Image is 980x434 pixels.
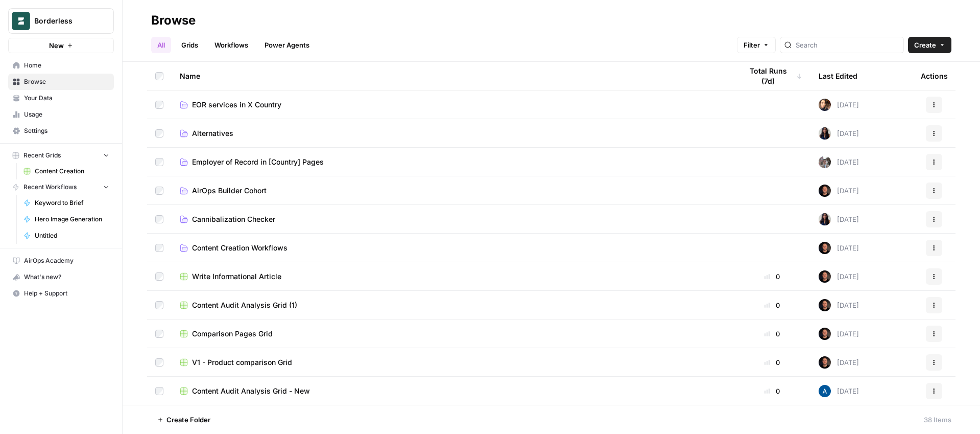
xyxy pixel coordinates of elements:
a: Employer of Record in [Country] Pages [180,157,726,167]
span: New [49,40,64,51]
a: Comparison Pages Grid [180,329,726,339]
a: EOR services in X Country [180,100,726,110]
a: Content Creation [19,163,114,179]
div: [DATE] [819,185,859,197]
img: rox323kbkgutb4wcij4krxobkpon [819,127,831,140]
span: Alternatives [192,128,233,139]
a: Write Informational Article [180,271,726,282]
a: All [151,37,171,53]
span: Home [24,61,109,70]
div: 0 [742,386,802,396]
div: Total Runs (7d) [742,62,802,90]
button: Help + Support [8,285,114,302]
div: 0 [742,271,802,282]
a: Cannibalization Checker [180,214,726,224]
span: Recent Workflows [23,182,77,192]
a: Usage [8,106,114,123]
button: What's new? [8,269,114,285]
span: Cannibalization Checker [192,214,275,224]
input: Search [796,40,899,50]
a: Power Agents [258,37,316,53]
a: AirOps Builder Cohort [180,186,726,196]
span: Write Informational Article [192,271,281,282]
img: eu7dk7ikjikpmnmm9h80gf881ba6 [819,356,831,369]
img: eu7dk7ikjikpmnmm9h80gf881ba6 [819,185,831,197]
a: AirOps Academy [8,253,114,269]
div: 0 [742,300,802,310]
span: Create Folder [166,415,210,425]
a: Keyword to Brief [19,195,114,211]
div: [DATE] [819,242,859,254]
span: Filter [744,40,760,50]
span: Untitled [35,231,109,240]
button: Create Folder [151,412,217,428]
div: Browse [151,12,196,29]
div: [DATE] [819,328,859,340]
span: Keyword to Brief [35,198,109,208]
img: rox323kbkgutb4wcij4krxobkpon [819,213,831,225]
button: Create [908,37,951,53]
span: Content Audit Analysis Grid - New [192,386,310,396]
button: Recent Workflows [8,179,114,195]
span: Borderless [34,16,96,26]
div: 0 [742,357,802,368]
div: [DATE] [819,127,859,140]
a: Content Audit Analysis Grid - New [180,386,726,396]
button: Workspace: Borderless [8,8,114,34]
img: eu7dk7ikjikpmnmm9h80gf881ba6 [819,328,831,340]
img: eu7dk7ikjikpmnmm9h80gf881ba6 [819,270,831,283]
span: Usage [24,110,109,119]
div: [DATE] [819,356,859,369]
div: [DATE] [819,270,859,283]
a: Hero Image Generation [19,211,114,227]
a: V1 - Product comparison Grid [180,357,726,368]
a: Home [8,57,114,74]
div: Name [180,62,726,90]
a: Settings [8,123,114,139]
div: 0 [742,329,802,339]
button: Filter [737,37,776,53]
span: EOR services in X Country [192,100,281,110]
img: Borderless Logo [12,12,30,30]
img: 0v8n3o11ict2ff40pejvnia5hphu [819,99,831,111]
a: Browse [8,74,114,90]
span: Employer of Record in [Country] Pages [192,157,324,167]
button: New [8,38,114,53]
span: Settings [24,126,109,135]
div: Actions [921,62,948,90]
span: Content Audit Analysis Grid (1) [192,300,297,310]
img: a2mlt6f1nb2jhzcjxsuraj5rj4vi [819,156,831,168]
a: Untitled [19,227,114,244]
div: [DATE] [819,213,859,225]
span: Help + Support [24,289,109,298]
span: AirOps Builder Cohort [192,186,267,196]
a: Workflows [208,37,254,53]
div: [DATE] [819,156,859,168]
div: [DATE] [819,299,859,311]
a: Your Data [8,90,114,106]
button: Recent Grids [8,148,114,163]
div: 38 Items [924,415,951,425]
a: Content Audit Analysis Grid (1) [180,300,726,310]
img: he81ibor8lsei4p3qvg4ugbvimgp [819,385,831,397]
span: Comparison Pages Grid [192,329,273,339]
div: [DATE] [819,385,859,397]
span: Content Creation Workflows [192,243,288,253]
span: Browse [24,77,109,86]
div: [DATE] [819,99,859,111]
a: Grids [175,37,204,53]
span: V1 - Product comparison Grid [192,357,292,368]
span: Hero Image Generation [35,215,109,224]
a: Alternatives [180,128,726,139]
span: Recent Grids [23,151,61,160]
div: Last Edited [819,62,857,90]
span: Your Data [24,94,109,103]
span: AirOps Academy [24,256,109,265]
img: eu7dk7ikjikpmnmm9h80gf881ba6 [819,299,831,311]
div: What's new? [9,269,113,285]
img: eu7dk7ikjikpmnmm9h80gf881ba6 [819,242,831,254]
a: Content Creation Workflows [180,243,726,253]
span: Content Creation [35,167,109,176]
span: Create [914,40,936,50]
